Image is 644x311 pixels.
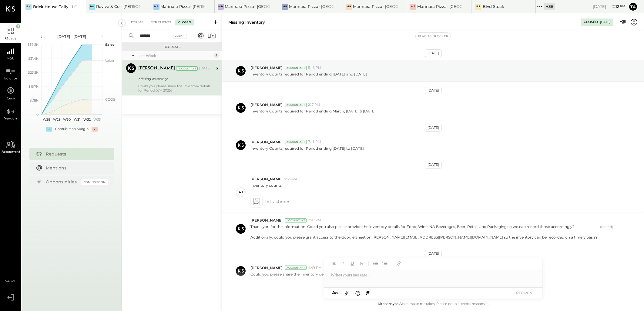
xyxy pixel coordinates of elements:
text: W28 [43,117,50,122]
div: Closed [175,19,194,25]
div: Accountant [285,66,307,70]
p: Thank you for the information. Could you also please provide the inventory details for Food, Wine... [250,224,598,239]
div: [DATE] [425,49,442,57]
button: Unordered List [372,259,380,267]
span: 7:28 PM [308,218,321,223]
div: - [92,127,98,132]
div: Last Week [137,53,212,58]
div: Accountant [285,140,307,144]
div: Coming Soon [81,179,108,185]
div: Clear [173,33,187,39]
text: $39.2K [28,42,39,47]
span: [PERSON_NAME] [250,265,283,270]
a: Cash [0,83,21,103]
a: Vendors [0,103,21,123]
div: 1 [214,53,219,58]
div: MP [282,4,288,10]
div: R& [89,4,95,10]
button: Aa [330,289,340,296]
div: Mentions [46,165,105,171]
button: Underline [348,259,356,267]
div: Marinara Pizza- [GEOGRAPHIC_DATA]. [225,4,270,9]
button: Ordered List [381,259,389,267]
button: Ta [628,2,638,12]
div: Could you please share the inventory details for Period 07 – 2025? [138,84,211,92]
div: Requests [46,151,105,157]
span: [PERSON_NAME] [250,218,283,223]
span: Vendors [4,117,18,120]
span: 2:17 PM [308,102,320,107]
p: Inventory Counts required for Period ending [DATE] and [DATE] [250,72,367,77]
div: Marinara Pizza- [GEOGRAPHIC_DATA] [289,4,334,9]
span: 9:35 AM [284,177,297,182]
div: Accountant [285,218,307,222]
div: BH [25,4,32,10]
div: Missing Inventory [138,76,209,82]
span: Cash [7,97,15,100]
a: Balance [0,63,21,83]
span: [PERSON_NAME] [250,102,283,107]
text: $23.5K [28,70,39,75]
div: MP [153,4,159,10]
p: Could you please share the inventory details for Period 07 – 2025? [250,272,370,277]
div: Opportunities [46,179,78,185]
a: P&L [0,43,21,63]
text: 0 [36,112,39,116]
div: Marinara Pizza- [GEOGRAPHIC_DATA] [353,4,398,9]
span: @ [366,290,371,296]
span: (edited) [600,225,613,239]
text: Sales [105,42,114,47]
div: For Me [128,19,146,25]
div: Requests [125,45,219,49]
div: Accountant [176,66,198,71]
span: 4:49 PM [308,266,322,270]
button: REOPEN [512,289,536,297]
div: ri [239,189,243,195]
div: MP [410,4,416,10]
p: Inventory Counts required for Period ending March, [DATE] & [DATE] [250,109,376,114]
div: + [46,127,52,132]
span: [PERSON_NAME] [250,176,283,182]
text: W30 [63,117,70,122]
button: @ [364,289,372,297]
div: MP [346,4,352,10]
text: W33 [93,117,101,122]
div: [DATE] [600,20,610,24]
button: Strikethrough [357,259,365,267]
div: Closed [584,20,598,25]
span: 1 Attachment [265,196,292,208]
a: Accountant [0,137,21,157]
text: W31 [73,117,80,122]
span: Queue [5,37,16,40]
div: [PERSON_NAME] [138,65,175,72]
div: [DATE] [593,4,625,9]
div: Brick House Tally LLC [33,4,77,10]
text: COGS [105,97,115,102]
text: W29 [53,117,60,122]
div: BS [475,4,481,10]
button: Flag as Blocker [416,33,451,40]
div: [DATE] [425,124,442,132]
span: [PERSON_NAME] [250,139,283,145]
div: [DATE] [425,87,442,94]
div: Accountant [285,266,307,270]
div: [DATE] [425,161,442,169]
div: + 36 [544,3,555,10]
text: $7.8K [30,98,39,102]
div: [DATE] [425,250,442,257]
div: Blvd Steak [483,4,504,9]
p: Inventory Counts required for Period ending [DATE] to [DATE] [250,146,364,151]
text: $31.4K [28,56,39,61]
span: 5:46 PM [308,65,321,70]
div: MP [218,4,224,10]
span: 7:45 PM [308,139,321,144]
p: inventory counts [250,183,282,193]
span: Accountant [2,150,20,154]
text: W32 [83,117,91,122]
text: Labor [105,58,114,62]
div: For Clients [148,19,174,25]
div: Marinara Pizza- [GEOGRAPHIC_DATA] [417,4,462,9]
div: [DATE] - [DATE] [46,34,98,39]
span: P&L [7,57,14,60]
a: Queue [0,23,21,43]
